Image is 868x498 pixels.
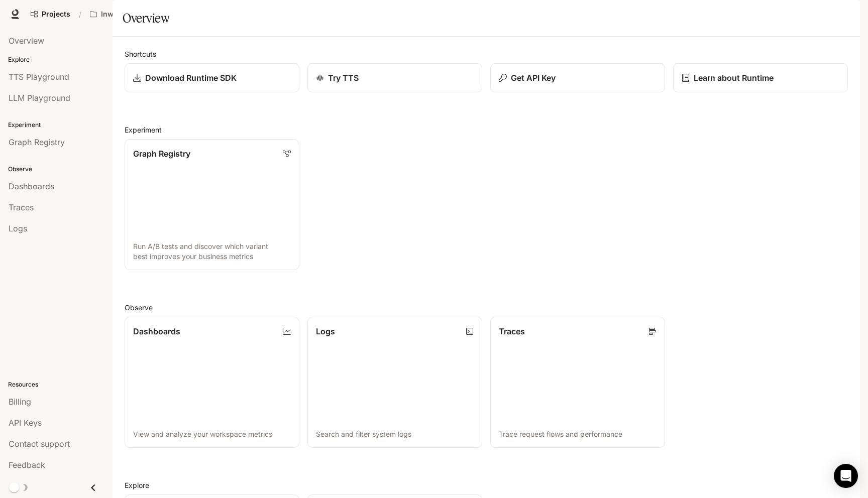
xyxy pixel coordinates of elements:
a: Go to projects [26,4,75,24]
p: Inworld AI Demos [101,10,157,19]
p: Download Runtime SDK [145,72,237,84]
div: Open Intercom Messenger [834,464,858,488]
a: LogsSearch and filter system logs [307,317,482,448]
p: Run A/B tests and discover which variant best improves your business metrics [133,241,291,262]
button: All workspaces [85,4,173,24]
a: DashboardsView and analyze your workspace metrics [125,317,299,448]
p: Search and filter system logs [316,429,474,439]
h2: Explore [125,480,848,490]
p: Graph Registry [133,148,190,160]
p: Traces [499,325,525,337]
a: Download Runtime SDK [125,63,299,92]
h2: Experiment [125,125,848,135]
div: / [75,9,85,20]
p: View and analyze your workspace metrics [133,429,291,439]
p: Trace request flows and performance [499,429,657,439]
span: Projects [42,10,70,19]
a: Try TTS [307,63,482,92]
a: Learn about Runtime [673,63,848,92]
p: Try TTS [328,72,359,84]
p: Dashboards [133,325,180,337]
a: TracesTrace request flows and performance [490,317,665,448]
p: Logs [316,325,335,337]
h1: Overview [123,8,169,28]
p: Learn about Runtime [694,72,774,84]
a: Graph RegistryRun A/B tests and discover which variant best improves your business metrics [125,139,299,270]
h2: Observe [125,302,848,313]
p: Get API Key [511,72,556,84]
h2: Shortcuts [125,49,848,59]
button: Get API Key [490,63,665,92]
